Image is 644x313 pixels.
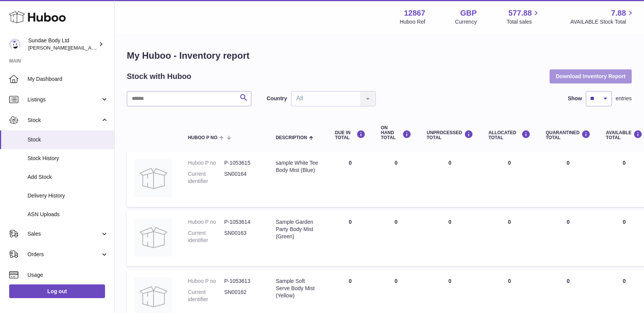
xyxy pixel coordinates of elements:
[276,278,320,299] div: Sample Soft Serve Body Mist (Yellow)
[400,18,426,26] div: Huboo Ref
[188,289,224,303] dt: Current identifier
[28,117,100,124] span: Stock
[134,159,173,197] img: product image
[28,192,108,199] span: Delivery History
[28,155,108,162] span: Stock History
[567,219,570,225] span: 0
[9,39,21,50] img: dianne@sundaebody.com
[267,95,287,102] label: Country
[224,170,261,185] dd: SN00164
[567,160,570,166] span: 0
[28,173,108,181] span: Add Stock
[188,230,224,244] dt: Current identifier
[127,50,632,62] h1: My Huboo - Inventory report
[327,211,373,266] td: 0
[381,125,411,141] div: ON HAND Total
[550,69,632,83] button: Download Inventory Report
[373,211,419,266] td: 0
[327,152,373,207] td: 0
[188,218,224,226] dt: Huboo P no
[188,170,224,185] dt: Current identifier
[546,130,591,140] div: QUARANTINED Total
[28,45,153,51] span: [PERSON_NAME][EMAIL_ADDRESS][DOMAIN_NAME]
[188,278,224,285] dt: Huboo P no
[188,135,217,140] span: Huboo P no
[188,159,224,167] dt: Huboo P no
[28,271,108,279] span: Usage
[455,18,477,26] div: Currency
[276,159,320,174] div: sample White Tee Body Mist (Blue)
[506,8,540,26] a: 577.88 Total sales
[427,130,473,140] div: UNPROCESSED Total
[28,136,108,143] span: Stock
[224,218,261,226] dd: P-1053614
[335,130,366,140] div: DUE IN TOTAL
[276,135,307,140] span: Description
[28,211,108,218] span: ASN Uploads
[481,152,538,207] td: 0
[373,152,419,207] td: 0
[224,230,261,244] dd: SN00163
[28,37,97,51] div: Sundae Body Ltd
[568,95,582,102] label: Show
[28,230,100,238] span: Sales
[28,75,108,83] span: My Dashboard
[224,278,261,285] dd: P-1053613
[611,8,626,18] span: 7.88
[506,18,540,26] span: Total sales
[460,8,477,18] strong: GBP
[419,211,481,266] td: 0
[9,284,105,298] a: Log out
[481,211,538,266] td: 0
[567,278,570,284] span: 0
[489,130,531,140] div: ALLOCATED Total
[224,159,261,167] dd: P-1053615
[404,8,426,18] strong: 12867
[508,8,532,18] span: 577.88
[606,130,643,140] div: AVAILABLE Total
[134,218,173,257] img: product image
[616,95,632,102] span: entries
[224,289,261,303] dd: SN00162
[28,96,100,103] span: Listings
[127,71,191,82] h2: Stock with Huboo
[570,18,635,26] span: AVAILABLE Stock Total
[419,152,481,207] td: 0
[276,218,320,240] div: Sample Garden Party Body Mist (Green)
[570,8,635,26] a: 7.88 AVAILABLE Stock Total
[28,251,100,258] span: Orders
